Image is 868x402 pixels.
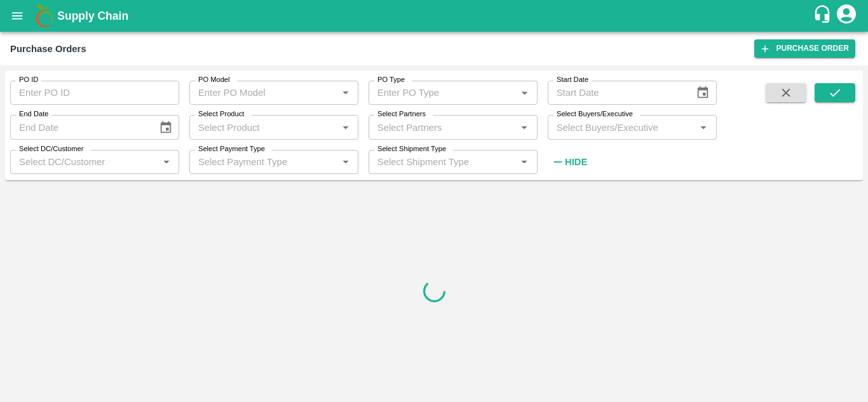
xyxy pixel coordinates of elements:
[3,1,32,30] button: open drawer
[198,144,265,154] label: Select Payment Type
[377,144,446,154] label: Select Shipment Type
[158,154,175,170] button: Open
[19,75,38,85] label: PO ID
[10,81,179,105] input: Enter PO ID
[548,81,686,105] input: Start Date
[10,41,86,57] div: Purchase Orders
[14,154,154,170] input: Select DC/Customer
[695,119,712,136] button: Open
[372,119,513,135] input: Select Partners
[337,84,354,101] button: Open
[516,84,532,101] button: Open
[754,39,855,58] a: Purchase Order
[10,115,149,139] input: End Date
[691,81,715,105] button: Choose date
[57,10,128,22] b: Supply Chain
[193,84,334,101] input: Enter PO Model
[557,109,633,119] label: Select Buyers/Executive
[813,4,835,27] div: customer-support
[377,75,405,85] label: PO Type
[57,7,813,25] a: Supply Chain
[552,119,692,135] input: Select Buyers/Executive
[198,109,244,119] label: Select Product
[516,154,532,170] button: Open
[835,3,858,29] div: account of current user
[19,109,48,119] label: End Date
[337,119,354,136] button: Open
[198,75,230,85] label: PO Model
[372,84,513,101] input: Enter PO Type
[193,154,317,170] input: Select Payment Type
[516,119,532,136] button: Open
[377,109,426,119] label: Select Partners
[193,119,334,135] input: Select Product
[32,3,57,29] img: logo
[372,154,496,170] input: Select Shipment Type
[19,144,83,154] label: Select DC/Customer
[548,151,591,173] button: Hide
[154,116,178,140] button: Choose date
[557,75,588,85] label: Start Date
[337,154,354,170] button: Open
[565,157,587,167] strong: Hide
